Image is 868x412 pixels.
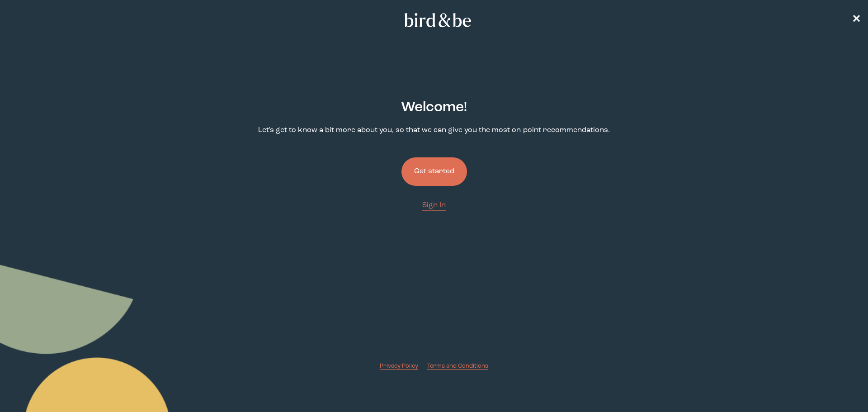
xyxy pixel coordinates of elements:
[258,125,610,136] p: Let's get to know a bit more about you, so that we can give you the most on-point recommendations.
[852,12,861,28] a: ✕
[422,200,446,211] a: Sign In
[401,143,467,200] a: Get started
[401,97,467,118] h2: Welcome !
[380,362,418,370] a: Privacy Policy
[380,363,418,369] span: Privacy Policy
[427,363,488,369] span: Terms and Conditions
[852,14,861,25] span: ✕
[401,157,467,186] button: Get started
[427,362,488,370] a: Terms and Conditions
[422,202,446,209] span: Sign In
[823,369,859,403] iframe: Gorgias live chat messenger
